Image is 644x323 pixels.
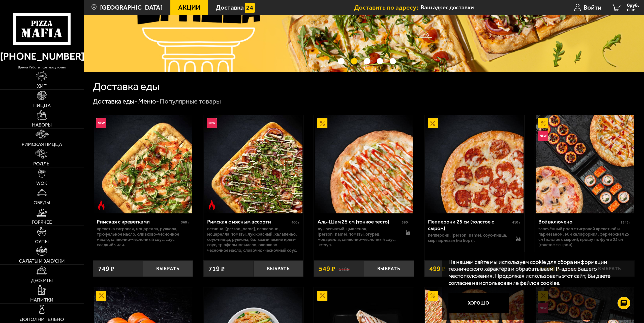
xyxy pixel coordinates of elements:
[448,293,509,313] button: Хорошо
[34,200,50,205] span: Обеды
[97,226,189,248] p: креветка тигровая, моцарелла, руккола, трюфельное масло, оливково-чесночное масло, сливочно-чесно...
[429,265,446,272] span: 499 ₽
[354,4,421,11] span: Доставить по адресу:
[318,226,399,248] p: лук репчатый, цыпленок, [PERSON_NAME], томаты, огурец, моцарелла, сливочно-чесночный соус, кетчуп.
[207,226,300,253] p: ветчина, [PERSON_NAME], пепперони, моцарелла, томаты, лук красный, халапеньо, соус-пицца, руккола...
[338,58,345,65] button: точки переключения
[96,291,106,301] img: Акционный
[178,4,200,11] span: Акции
[627,8,639,12] span: 0 шт.
[315,115,413,213] img: Аль-Шам 25 см (тонкое тесто)
[536,115,634,213] img: Всё включено
[207,218,290,225] div: Римская с мясным ассорти
[402,220,410,225] span: 390 г
[30,297,53,302] span: Напитки
[143,260,193,277] button: Выбрать
[428,118,438,128] img: Акционный
[421,3,549,12] input: Ваш адрес доставки
[314,115,414,213] a: АкционныйАль-Шам 25 см (тонкое тесто)
[390,58,396,65] button: точки переключения
[364,58,371,65] button: точки переключения
[207,118,217,128] img: Новинка
[100,4,163,11] span: [GEOGRAPHIC_DATA]
[96,200,106,210] img: Острое блюдо
[428,291,438,301] img: Акционный
[535,115,635,213] a: АкционныйНовинкаВсё включено
[19,259,65,263] span: Салаты и закуски
[425,115,524,213] img: Пепперони 25 см (толстое с сыром)
[317,118,327,128] img: Акционный
[319,265,335,272] span: 549 ₽
[318,218,401,225] div: Аль-Шам 25 см (тонкое тесто)
[339,265,350,272] s: 618 ₽
[364,260,414,277] button: Выбрать
[512,220,520,225] span: 410 г
[203,115,303,213] a: НовинкаОстрое блюдоРимская с мясным ассорти
[627,3,639,8] span: 0 руб.
[138,97,159,105] a: Меню-
[160,97,221,106] div: Популярные товары
[538,118,548,128] img: Акционный
[621,220,631,225] span: 1345 г
[253,260,303,277] button: Выбрать
[98,265,114,272] span: 749 ₽
[93,115,193,213] a: НовинкаОстрое блюдоРимская с креветками
[32,122,52,127] span: Наборы
[31,278,53,283] span: Десерты
[448,259,625,286] p: На нашем сайте мы используем cookie для сбора информации технического характера и обрабатываем IP...
[317,291,327,301] img: Акционный
[351,58,357,65] button: точки переключения
[35,239,49,244] span: Супы
[208,265,225,272] span: 719 ₽
[204,115,302,213] img: Римская с мясным ассорти
[538,226,631,248] p: Запечённый ролл с тигровой креветкой и пармезаном, Эби Калифорния, Фермерская 25 см (толстое с сы...
[33,103,51,108] span: Пицца
[216,4,244,11] span: Доставка
[22,142,62,147] span: Римская пицца
[97,218,180,225] div: Римская с креветками
[33,161,50,166] span: Роллы
[36,181,47,186] span: WOK
[424,115,524,213] a: АкционныйПепперони 25 см (толстое с сыром)
[32,220,52,225] span: Горячее
[584,4,601,11] span: Войти
[538,218,619,225] div: Всё включено
[94,115,192,213] img: Римская с креветками
[377,58,383,65] button: точки переключения
[245,3,255,13] img: 15daf4d41897b9f0e9f617042186c801.svg
[291,220,300,225] span: 400 г
[428,218,511,231] div: Пепперони 25 см (толстое с сыром)
[181,220,189,225] span: 360 г
[207,200,217,210] img: Острое блюдо
[93,81,160,92] h1: Доставка еды
[93,97,137,105] a: Доставка еды-
[96,118,106,128] img: Новинка
[37,84,47,88] span: Хит
[428,233,509,243] p: пепперони, [PERSON_NAME], соус-пицца, сыр пармезан (на борт).
[538,131,548,141] img: Новинка
[20,317,64,322] span: Дополнительно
